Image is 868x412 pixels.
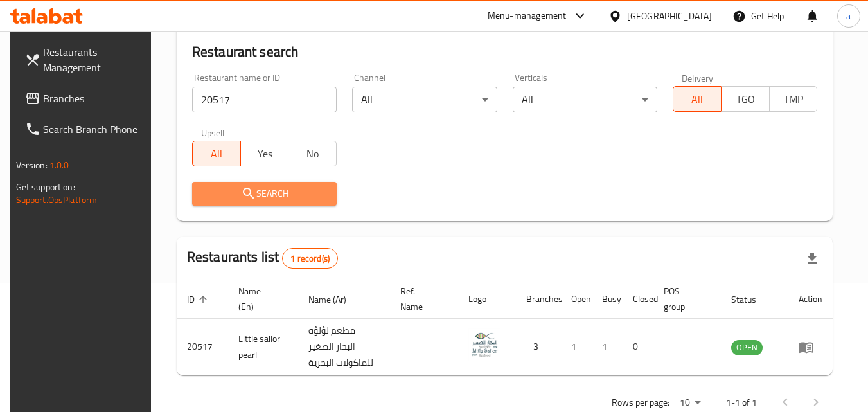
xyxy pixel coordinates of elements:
[727,90,765,109] span: TGO
[673,86,722,112] button: All
[623,280,653,319] th: Closed
[592,319,623,375] td: 1
[721,86,770,112] button: TGO
[187,292,211,307] span: ID
[15,114,155,145] a: Search Branch Phone
[627,9,712,23] div: [GEOGRAPHIC_DATA]
[288,141,337,166] button: No
[592,280,623,319] th: Busy
[49,157,69,174] span: 1.0.0
[308,292,363,307] span: Name (Ar)
[516,319,561,375] td: 3
[561,319,592,375] td: 1
[192,182,337,206] button: Search
[43,121,145,137] span: Search Branch Phone
[294,145,332,163] span: No
[775,90,813,109] span: TMP
[15,37,155,83] a: Restaurants Management
[352,87,497,112] div: All
[458,280,516,319] th: Logo
[846,9,851,23] span: a
[238,283,283,314] span: Name (En)
[731,340,763,355] span: OPEN
[468,328,500,361] img: Little sailor pearl
[664,283,705,314] span: POS group
[682,73,714,82] label: Delivery
[192,87,337,112] input: Search for restaurant name or ID..
[187,247,338,269] h2: Restaurants list
[192,42,818,62] h2: Restaurant search
[43,91,145,106] span: Branches
[15,83,155,114] a: Branches
[246,145,284,163] span: Yes
[298,319,390,375] td: مطعم لؤلؤة البحار الصغير للماكولات البحرية
[488,8,567,24] div: Menu-management
[561,280,592,319] th: Open
[202,186,326,202] span: Search
[788,280,833,319] th: Action
[799,339,822,355] div: Menu
[177,319,228,375] td: 20517
[400,283,443,314] span: Ref. Name
[726,395,757,411] p: 1-1 of 1
[16,192,98,208] a: Support.OpsPlatform
[228,319,298,375] td: Little sailor pearl
[623,319,653,375] td: 0
[177,280,833,375] table: enhanced table
[516,280,561,319] th: Branches
[43,44,145,75] span: Restaurants Management
[612,395,669,411] p: Rows per page:
[16,157,48,174] span: Version:
[797,243,828,274] div: Export file
[513,87,657,112] div: All
[731,340,763,355] div: OPEN
[201,128,225,137] label: Upsell
[283,253,337,265] span: 1 record(s)
[731,292,773,307] span: Status
[678,90,716,109] span: All
[192,141,241,166] button: All
[240,141,289,166] button: Yes
[198,145,236,163] span: All
[16,179,75,195] span: Get support on:
[769,86,818,112] button: TMP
